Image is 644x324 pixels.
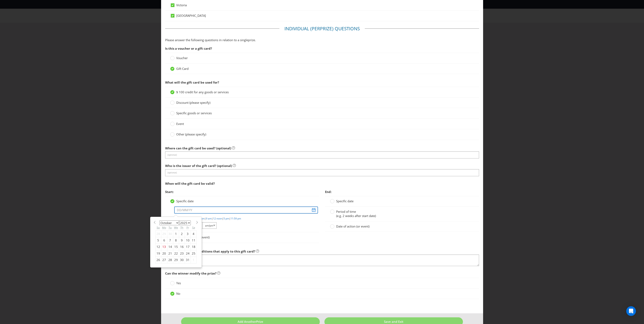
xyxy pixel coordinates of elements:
div: 20 [161,250,167,257]
div: 7 [167,237,173,243]
abbr: Friday [187,226,189,229]
div: 11 [191,237,196,243]
span: End: [325,190,331,194]
a: 12 noon [213,217,222,220]
span: Save and Exit [384,320,403,324]
div: 29 [173,257,179,263]
span: [GEOGRAPHIC_DATA] [176,14,206,18]
span: Gift Card [176,67,189,71]
span: Specific date [176,199,194,203]
div: 30 [167,231,173,237]
span: | [229,217,231,220]
span: Who is the issuer of the gift card? (optional) [165,164,232,168]
span: Please answer the following questions in relation to a single [165,38,248,42]
div: 19 [155,250,161,257]
span: Prize [256,320,263,324]
div: 15 [173,244,179,250]
div: 16 [179,244,185,250]
span: | [222,217,223,220]
span: When will the gift card be valid? [165,181,215,186]
span: | [212,217,213,220]
div: 12 [155,244,161,250]
span: Victoria [176,3,187,7]
div: 14 [167,244,173,250]
div: 25 [191,250,196,257]
div: 21 [167,250,173,257]
span: Event [176,122,184,126]
abbr: Sunday [157,226,160,229]
div: 29 [161,231,167,237]
span: No [176,291,180,296]
div: 23 [179,250,185,257]
span: Period of time [336,210,356,214]
abbr: Thursday [180,226,183,229]
abbr: Wednesday [174,226,178,229]
span: Are there any other conditions that apply to this gift card? [165,249,255,253]
a: 11:59 pm [231,217,241,220]
abbr: Tuesday [169,226,172,229]
span: Where can the gift card be used? (optional) [165,146,231,150]
div: 13 [161,244,167,250]
div: 18 [191,244,196,250]
a: 9 am [206,217,212,220]
span: Can the winner modify the prize? [165,271,216,275]
span: What will the gift card be used for? [165,80,219,84]
span: ) Questions [332,25,360,32]
div: 8 [173,237,179,243]
div: 31 [185,257,191,263]
div: 1 [191,257,196,263]
div: 26 [155,257,161,263]
div: 27 [161,257,167,263]
span: Is this a voucher or a gift card? [165,46,212,50]
div: 3 [185,231,191,237]
abbr: Saturday [192,226,195,229]
div: 2 [179,231,185,237]
abbr: Monday [162,226,166,229]
div: 28 [167,257,173,263]
div: 10 [185,237,191,243]
div: 4 [191,231,196,237]
span: Other (please specify) [176,132,206,136]
div: 1 [173,231,179,237]
div: 9 [179,237,185,243]
div: 24 [185,250,191,257]
span: Date of action (or event) [336,224,369,228]
div: 5 [155,237,161,243]
div: 30 [179,257,185,263]
span: Discount (please specify) [176,101,210,105]
span: . [255,38,256,42]
input: DD/MM/YY [174,207,318,214]
span: Specific date [336,199,353,203]
span: Specific goods or services [176,111,212,115]
span: Individual (Per [284,25,320,32]
span: prize [248,38,255,42]
span: Add Another [238,320,256,324]
div: 6 [161,237,167,243]
span: Yes [176,281,181,285]
span: | [205,217,206,220]
span: Prize [320,25,332,32]
a: 5 pm [223,217,229,220]
div: 17 [185,244,191,250]
span: Start: [165,190,174,194]
div: 22 [173,250,179,257]
div: Open Intercom Messenger [626,306,636,316]
span: Voucher [176,56,188,60]
span: (e.g. 2 weeks after start date) [336,214,376,218]
div: 28 [155,231,161,237]
span: $ 100 credit for any goods or services [176,90,229,94]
